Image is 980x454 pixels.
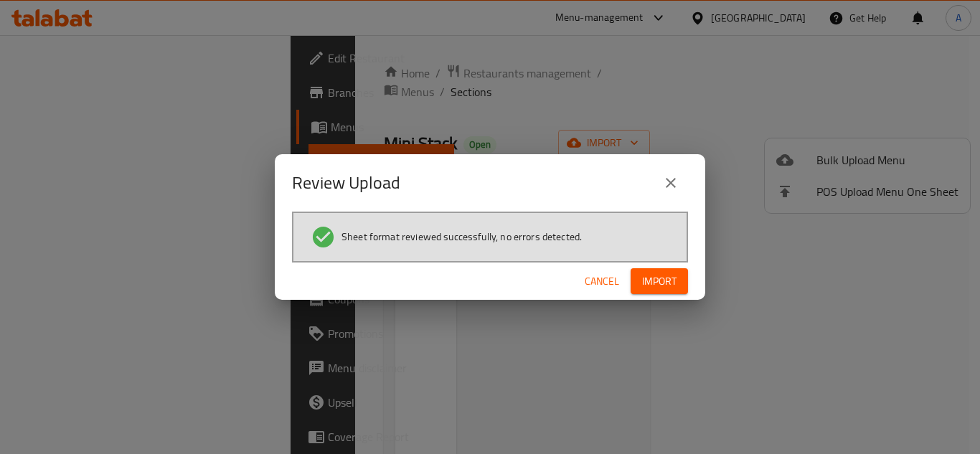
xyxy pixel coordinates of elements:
[631,268,688,295] button: Import
[642,273,677,290] span: Import
[292,171,400,194] h2: Review Upload
[579,268,625,295] button: Cancel
[341,230,582,244] span: Sheet format reviewed successfully, no errors detected.
[654,166,688,200] button: close
[585,273,619,290] span: Cancel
